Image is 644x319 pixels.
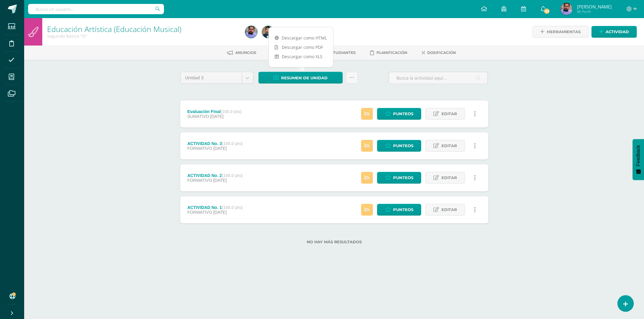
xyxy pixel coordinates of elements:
[319,48,356,58] a: Estudiantes
[441,108,457,119] span: Editar
[269,33,333,43] a: Descargar como HTML
[269,52,333,61] a: Descargar como XLS
[393,140,413,151] span: Punteos
[185,72,237,84] span: Unidad 3
[187,178,212,183] span: FORMATIVO
[281,72,328,84] span: Resumen de unidad
[377,172,421,184] a: Punteos
[258,72,343,84] a: Resumen de unidad
[422,48,456,58] a: Dosificación
[213,146,226,151] span: [DATE]
[633,139,644,180] button: Feedback - Mostrar encuesta
[180,240,488,244] label: No hay más resultados
[577,9,612,14] span: Mi Perfil
[181,72,253,84] a: Unidad 3
[222,141,243,146] strong: (100.0 pts)
[235,50,256,55] span: Anuncios
[213,210,226,215] span: [DATE]
[47,24,181,34] a: Educación Artística (Educación Musical)
[427,50,456,55] span: Dosificación
[577,4,612,10] span: [PERSON_NAME]
[47,33,238,39] div: Segundo Básico 'D'
[227,48,256,58] a: Anuncios
[393,172,413,183] span: Punteos
[187,210,212,215] span: FORMATIVO
[245,26,257,38] img: 7c3d6755148f85b195babec4e2a345e8.png
[377,204,421,216] a: Punteos
[269,43,333,52] a: Descargar como PDF
[441,204,457,215] span: Editar
[393,108,413,119] span: Punteos
[210,114,223,119] span: [DATE]
[187,173,243,178] div: ACTIVIDAD No. 2
[533,26,588,38] a: Herramientas
[441,140,457,151] span: Editar
[187,146,212,151] span: FORMATIVO
[376,50,407,55] span: Planificación
[389,72,488,84] input: Busca la actividad aquí...
[28,4,164,14] input: Busca un usuario...
[591,26,637,38] a: Actividad
[328,50,356,55] span: Estudiantes
[221,109,242,114] strong: (100.0 pts)
[606,26,629,37] span: Actividad
[370,48,407,58] a: Planificación
[393,204,413,215] span: Punteos
[636,145,641,166] span: Feedback
[441,172,457,183] span: Editar
[560,3,572,15] img: 7c3d6755148f85b195babec4e2a345e8.png
[262,26,274,38] img: 8c648ab03079b18c3371769e6fc6bd45.png
[377,140,421,152] a: Punteos
[377,108,421,120] a: Punteos
[222,173,243,178] strong: (100.0 pts)
[222,205,243,210] strong: (100.0 pts)
[213,178,226,183] span: [DATE]
[543,8,550,14] span: 132
[187,114,209,119] span: SUMATIVO
[47,25,238,33] h1: Educación Artística (Educación Musical)
[547,26,581,37] span: Herramientas
[187,205,243,210] div: ACTIVIDAD No. 1
[187,141,243,146] div: ACTIVIDAD No. 3
[187,109,242,114] div: Evaluación Final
